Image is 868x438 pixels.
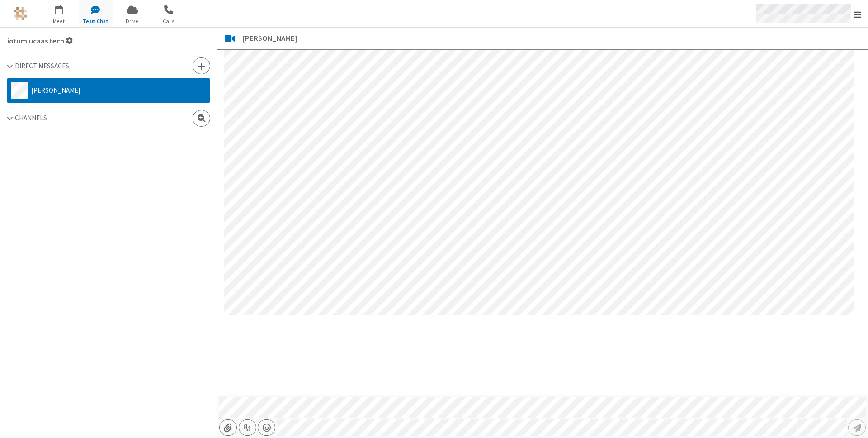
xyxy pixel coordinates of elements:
span: [PERSON_NAME] [243,33,297,44]
span: Calls [152,17,186,25]
span: Channels [15,114,47,122]
button: [PERSON_NAME] [7,78,210,103]
button: Start a meeting [220,28,241,49]
span: iotum.​ucaas.​tech [7,37,64,45]
button: Settings [4,31,77,50]
span: Meet [42,17,76,25]
button: Show formatting [239,419,256,436]
span: Direct Messages [15,62,69,70]
button: Send message [848,419,866,436]
span: Team Chat [79,17,113,25]
span: Drive [115,17,149,25]
img: iotum.​ucaas.​tech [14,7,27,20]
button: Open menu [258,419,275,436]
